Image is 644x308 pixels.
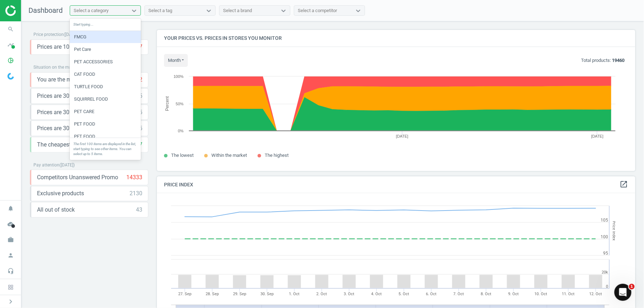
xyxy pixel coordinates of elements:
[4,217,17,231] i: cloud_done
[4,249,17,262] i: person
[2,297,20,306] button: chevron_right
[233,292,246,296] tspan: 29. Sep
[601,234,608,239] text: 100
[223,7,252,14] div: Select a brand
[581,57,625,64] p: Total products:
[37,190,84,197] span: Exclusive products
[70,106,141,118] div: PET CARE
[426,292,437,296] tspan: 6. Oct
[620,180,628,188] i: open_in_new
[629,284,635,290] span: 1
[70,43,141,55] div: Pet Care
[148,7,172,14] div: Select a tag
[260,292,274,296] tspan: 30. Sep
[37,108,133,116] span: Prices are 30% higher than the minimum
[37,124,133,132] span: Prices are 30% higher than the maximal
[59,163,75,168] span: ( [DATE] )
[620,180,628,189] a: open_in_new
[371,292,382,296] tspan: 4. Oct
[344,292,354,296] tspan: 3. Oct
[453,292,464,296] tspan: 7. Oct
[70,31,141,43] div: FMCG
[136,206,142,214] div: 43
[289,292,300,296] tspan: 1. Oct
[5,5,56,16] img: ajHJNr6hYgQAAAAASUVORK5CYII=
[7,73,14,80] img: wGWNvw8QSZomAAAAABJRU5ErkJggg==
[589,292,602,296] tspan: 12. Oct
[396,134,408,138] tspan: [DATE]
[37,43,133,51] span: Prices are 100% below min competitor
[6,297,15,306] i: chevron_right
[481,292,491,296] tspan: 8. Oct
[612,58,625,63] b: 19460
[70,118,141,130] div: PET FOOD
[70,138,141,160] div: The first 100 items are displayed in the list, start typing to see other items. You can select up...
[265,153,289,158] span: The highest
[316,292,327,296] tspan: 2. Oct
[178,292,191,296] tspan: 27. Sep
[70,81,141,93] div: TURTLE FOOD
[74,7,109,14] div: Select a category
[70,31,141,138] div: grid
[171,153,194,158] span: The lowest
[591,134,604,138] tspan: [DATE]
[606,284,608,289] text: 0
[70,93,141,105] div: SQUIRREL FOOD
[37,206,75,214] span: All out of stock
[28,6,63,15] span: Dashboard
[70,131,141,143] div: PET FOOD
[4,38,17,52] i: timeline
[562,292,575,296] tspan: 11. Oct
[165,96,170,111] tspan: Percent
[601,218,608,223] text: 105
[534,292,547,296] tspan: 10. Oct
[37,174,118,181] span: Competitors Unanswered Promo
[70,56,141,68] div: PET ACCESSORIES
[398,292,409,296] tspan: 5. Oct
[4,233,17,246] i: work
[614,284,632,301] iframe: Intercom live chat
[206,292,219,296] tspan: 28. Sep
[37,92,125,100] span: Prices are 30% below the minimum
[70,68,141,80] div: CAT FOOD
[157,176,635,193] h4: Price Index
[602,270,608,275] text: 20k
[4,54,17,67] i: pie_chart_outlined
[33,163,59,168] span: Pay attention
[126,174,142,181] div: 14333
[4,22,17,36] i: search
[178,129,184,133] text: 0%
[298,7,337,14] div: Select a competitor
[157,30,635,47] h4: Your prices vs. prices in stores you monitor
[70,18,141,31] div: Start typing...
[176,102,184,106] text: 50%
[508,292,519,296] tspan: 9. Oct
[603,251,608,256] text: 95
[37,76,106,84] span: You are the most expensive
[37,141,84,149] span: The cheapest price
[64,32,79,37] span: ( [DATE] )
[130,190,142,197] div: 2130
[33,32,64,37] span: Price protection
[4,264,17,278] i: headset_mic
[33,65,110,70] span: Situation on the market before repricing
[612,221,617,240] tspan: Price Index
[211,153,247,158] span: Within the market
[164,54,188,67] button: month
[4,202,17,215] i: notifications
[174,74,184,79] text: 100%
